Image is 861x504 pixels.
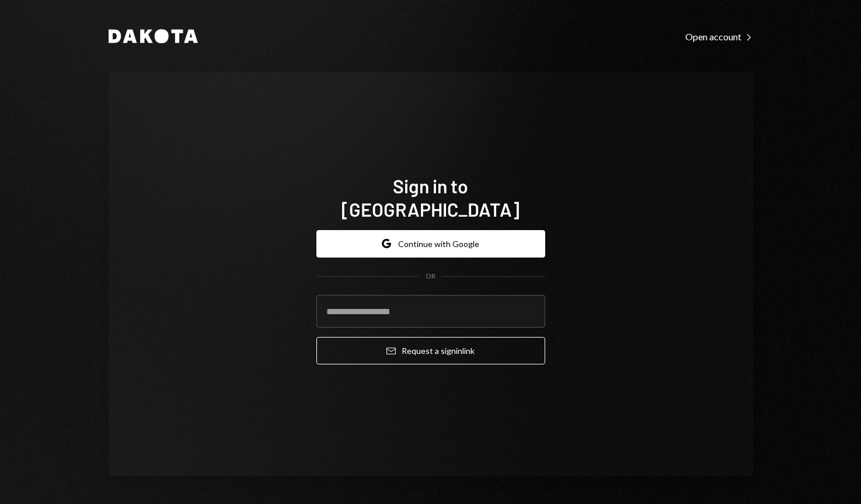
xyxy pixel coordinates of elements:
[316,230,545,258] button: Continue with Google
[426,272,435,281] div: OR
[685,31,753,43] div: Open account
[316,337,545,364] button: Request a signinlink
[316,174,545,221] h1: Sign in to [GEOGRAPHIC_DATA]
[685,30,753,43] a: Open account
